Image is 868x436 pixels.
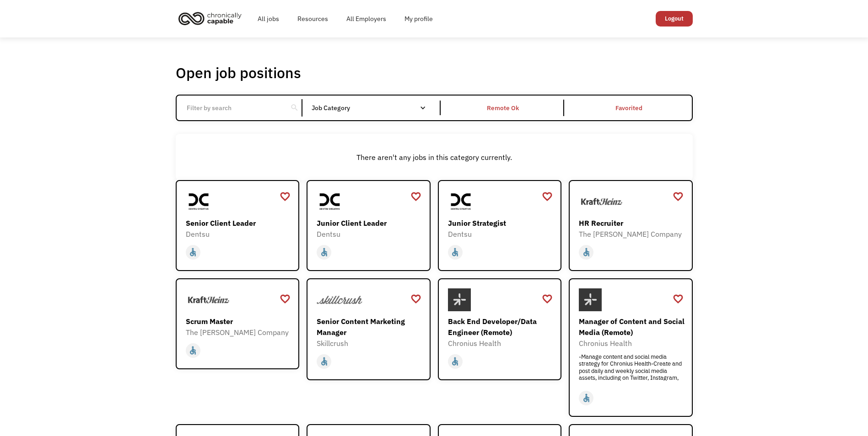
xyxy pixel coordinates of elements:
div: Skillcrush [317,338,423,349]
div: Worksite accessibility (i.e. ramp or elevator, modified restroom, ergonomic workstations) [186,343,200,358]
a: DentsuJunior StrategistDentsuaccessible [438,180,562,271]
img: Dentsu [186,190,212,213]
div: accessible [188,245,198,259]
a: Chronius HealthBack End Developer/Data Engineer (Remote)Chronius Healthaccessible [438,278,562,380]
div: Dentsu [448,229,554,239]
div: Worksite accessibility (i.e. ramp or elevator, modified restroom, ergonomic workstations) [448,245,463,260]
img: Chronically Capable logo [176,8,244,28]
a: Resources [288,4,337,33]
div: Senior Content Marketing Manager [317,316,423,338]
div: Worksite accessibility (i.e. ramp or elevator, modified restroom, ergonomic workstations) [317,245,331,260]
img: Skillcrush [317,288,362,311]
div: Worksite accessibility (i.e. ramp or elevator, modified restroom, ergonomic workstations) [448,354,463,369]
a: favorite_border [280,190,291,203]
div: Worksite accessibility (i.e. ramp or elevator, modified restroom, ergonomic workstations) [579,245,593,260]
a: favorite_border [542,190,553,203]
div: Remote Ok [487,102,519,113]
a: favorite_border [280,292,291,306]
div: Manager of Content and Social Media (Remote) [579,316,685,338]
div: Scrum Master [186,316,292,327]
div: Dentsu [317,229,423,239]
a: DentsuJunior Client LeaderDentsuaccessible [307,180,431,271]
div: Job Category [312,105,435,111]
div: Worksite accessibility (i.e. ramp or elevator, modified restroom, ergonomic workstations) [579,391,593,405]
a: My profile [395,4,442,33]
a: favorite_border [673,190,684,203]
img: Chronius Health [579,288,602,311]
a: All Employers [337,4,395,33]
a: DentsuSenior Client LeaderDentsuaccessible [176,180,300,271]
div: accessible [582,245,591,259]
a: All jobs [248,4,288,33]
div: accessible [450,245,460,259]
a: SkillcrushSenior Content Marketing ManagerSkillcrushaccessible [307,278,431,380]
a: Chronius HealthManager of Content and Social Media (Remote)Chronius Health-Manage content and soc... [569,278,693,417]
div: Junior Client Leader [317,218,423,229]
div: Dentsu [186,229,292,239]
a: Favorited [566,96,691,120]
a: Logout [656,11,693,27]
div: Worksite accessibility (i.e. ramp or elevator, modified restroom, ergonomic workstations) [186,245,200,260]
div: Worksite accessibility (i.e. ramp or elevator, modified restroom, ergonomic workstations) [317,354,331,369]
a: Remote Ok [441,96,566,120]
a: The Kraft Heinz CompanyScrum MasterThe [PERSON_NAME] Companyaccessible [176,278,300,369]
div: Chronius Health [579,338,685,349]
div: Senior Client Leader [186,218,292,229]
div: accessible [450,355,460,368]
a: favorite_border [542,292,553,306]
img: The Kraft Heinz Company [186,288,232,311]
img: The Kraft Heinz Company [579,190,625,213]
div: accessible [582,391,591,405]
h1: Open job positions [176,64,301,82]
div: There aren't any jobs in this category currently. [180,152,688,163]
a: favorite_border [410,190,421,203]
div: The [PERSON_NAME] Company [579,229,685,239]
img: Chronius Health [448,288,471,311]
img: Dentsu [448,190,474,213]
img: Dentsu [317,190,343,213]
div: Back End Developer/Data Engineer (Remote) [448,316,554,338]
a: The Kraft Heinz CompanyHR RecruiterThe [PERSON_NAME] Companyaccessible [569,180,693,271]
input: Filter by search [181,99,283,117]
div: accessible [319,355,329,368]
div: The [PERSON_NAME] Company [186,327,292,338]
div: Chronius Health [448,338,554,349]
div: accessible [319,245,329,259]
div: Junior Strategist [448,218,554,229]
div: search [290,101,299,115]
div: HR Recruiter [579,218,685,229]
div: -Manage content and social media strategy for Chronius Health-Create and post daily and weekly so... [579,353,685,381]
a: favorite_border [673,292,684,306]
a: favorite_border [410,292,421,306]
div: accessible [188,344,198,357]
